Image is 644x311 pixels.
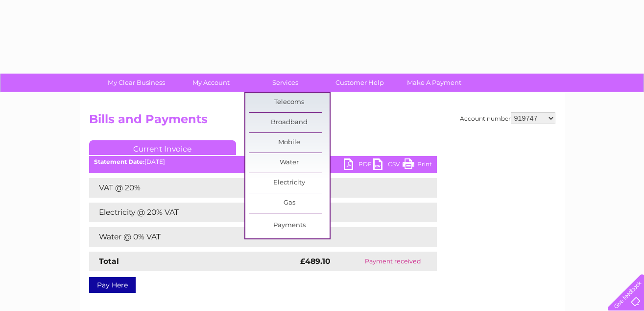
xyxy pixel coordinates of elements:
a: PDF [344,158,373,173]
h2: Bills and Payments [89,112,555,131]
strong: £489.10 [300,257,331,266]
td: Water @ 0% VAT [89,227,298,247]
a: Broadband [249,113,330,132]
a: Print [403,158,432,173]
a: Current Invoice [89,140,236,155]
td: Electricity @ 20% VAT [89,203,298,222]
a: Payments [249,216,330,235]
div: Account number [460,112,555,124]
a: Water [249,153,330,173]
a: Mobile [249,133,330,153]
a: My Clear Business [96,74,177,92]
a: Customer Help [319,74,400,92]
a: Electricity [249,173,330,193]
td: £348.29 [298,203,420,222]
a: Gas [249,193,330,213]
b: Statement Date: [94,158,144,165]
a: Services [245,74,326,92]
a: Pay Here [89,277,136,293]
a: Telecoms [249,93,330,112]
a: My Account [170,74,251,92]
a: CSV [373,158,403,173]
td: £71.15 [298,227,415,247]
td: Payment received [349,252,437,271]
td: VAT @ 20% [89,178,298,198]
strong: Total [99,257,119,266]
td: £69.66 [298,178,418,198]
a: Make A Payment [394,74,475,92]
div: [DATE] [89,158,437,165]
